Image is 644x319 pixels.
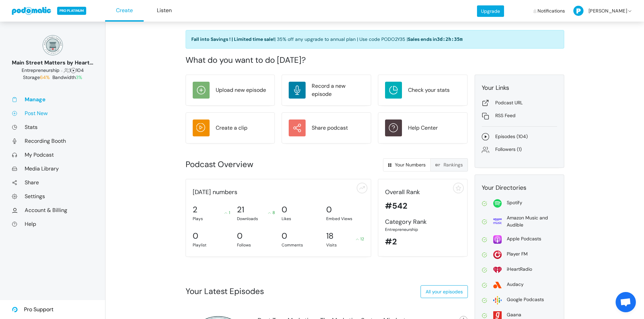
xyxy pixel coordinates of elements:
a: Amazon Music and Audible [482,214,557,229]
div: 0 [282,204,287,216]
div: Likes [282,216,319,222]
a: Account & Billing [12,207,93,214]
div: iHeartRadio [507,266,532,273]
img: player_fm-2f731f33b7a5920876a6a59fec1291611fade0905d687326e1933154b96d4679.svg [493,250,502,259]
div: 1 [224,210,230,216]
a: Rankings [430,158,468,171]
a: Episodes (104) [482,133,557,140]
a: Record a new episode [289,82,364,99]
a: Google Podcasts [482,296,557,304]
a: Followers (1) [482,146,557,153]
div: #2 [385,236,460,248]
div: Entrepreneurship [385,227,460,233]
div: 8 [268,210,275,216]
img: i_heart_radio-0fea502c98f50158959bea423c94b18391c60ffcc3494be34c3ccd60b54f1ade.svg [493,266,502,274]
span: Bandwidth [52,74,82,80]
div: #542 [385,200,460,212]
a: All your episodes [421,285,468,298]
div: Check your stats [408,86,450,94]
a: [PERSON_NAME] [573,1,633,21]
div: Record a new episode [312,82,364,98]
div: Google Podcasts [507,296,544,303]
span: [PERSON_NAME] [589,1,627,21]
a: Help Center [385,119,460,136]
div: Visits [326,242,364,248]
img: apple-26106266178e1f815f76c7066005aa6211188c2910869e7447b8cdd3a6512788.svg [493,235,502,244]
a: Share podcast [289,119,364,136]
a: Fall into Savings ! | Limited time sale!| 35% off any upgrade to annual plan | Use code PODO2Y35 ... [186,30,564,49]
a: Player FM [482,250,557,259]
img: spotify-814d7a4412f2fa8a87278c8d4c03771221523d6a641bdc26ea993aaf80ac4ffe.svg [493,199,502,208]
div: 0 [282,230,287,242]
a: iHeartRadio [482,266,557,274]
div: 21 [237,204,244,216]
div: 18 [326,230,334,242]
img: audacy-5d0199fadc8dc77acc7c395e9e27ef384d0cbdead77bf92d3603ebf283057071.svg [493,281,502,289]
span: 64% [40,74,50,80]
a: RSS Feed [482,112,557,119]
div: Open chat [616,292,636,312]
a: Apple Podcasts [482,235,557,244]
div: Amazon Music and Audible [507,214,557,229]
span: Notifications [538,1,565,21]
div: Overall Rank [385,188,460,197]
div: Your Latest Episodes [186,285,264,297]
a: Help [12,220,93,228]
a: Create a clip [193,119,268,136]
div: 1 104 [12,67,93,74]
img: P-50-ab8a3cff1f42e3edaa744736fdbd136011fc75d0d07c0e6946c3d5a70d29199b.png [573,6,583,16]
span: Followers [64,67,69,73]
div: Spotify [507,199,522,206]
img: google-2dbf3626bd965f54f93204bbf7eeb1470465527e396fa5b4ad72d911f40d0c40.svg [493,296,502,304]
div: Playlist [193,242,231,248]
a: Manage [12,96,93,103]
div: What do you want to do [DATE]? [186,54,564,66]
span: 3d:2h:35m [437,36,463,42]
div: Comments [282,242,319,248]
div: Upload new episode [216,86,266,94]
a: Post New [12,110,93,117]
div: 0 [326,204,332,216]
a: Podcast URL [482,99,557,107]
a: Pro Support [12,300,53,319]
div: Main Street Matters by Heart on [GEOGRAPHIC_DATA] [12,59,93,67]
div: Apple Podcasts [507,235,541,242]
a: Create [105,0,144,22]
div: 0 [237,230,242,242]
div: 0 [193,230,198,242]
div: Help Center [408,124,438,132]
a: Recording Booth [12,137,93,144]
a: Check your stats [385,82,460,99]
div: 12 [356,236,364,242]
a: Listen [145,0,184,22]
img: 150x150_17130234.png [43,35,63,55]
div: Category Rank [385,217,460,227]
div: Your Directories [482,183,557,192]
a: My Podcast [12,151,93,158]
a: Audacy [482,281,557,289]
span: Sales ends in [408,36,463,42]
div: Share podcast [312,124,348,132]
div: Gaana [507,311,521,318]
span: Episodes [71,67,76,73]
div: [DATE] numbers [189,188,368,197]
img: amazon-69639c57110a651e716f65801135d36e6b1b779905beb0b1c95e1d99d62ebab9.svg [493,217,502,225]
div: Create a clip [216,124,247,132]
a: Stats [12,124,93,131]
div: Plays [193,216,231,222]
div: Follows [237,242,275,248]
div: Embed Views [326,216,364,222]
div: Audacy [507,281,524,288]
span: 3% [76,74,82,80]
a: Your Numbers [383,158,431,171]
div: Your Links [482,83,557,92]
div: Podcast Overview [186,158,324,170]
a: Share [12,179,93,186]
strong: Fall into Savings ! | Limited time sale! [191,36,275,42]
div: Player FM [507,250,528,258]
a: Upgrade [477,5,504,17]
span: Business: Entrepreneurship [22,67,59,73]
a: Media Library [12,165,93,172]
span: PRO PLATINUM [57,7,86,15]
a: Spotify [482,199,557,208]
